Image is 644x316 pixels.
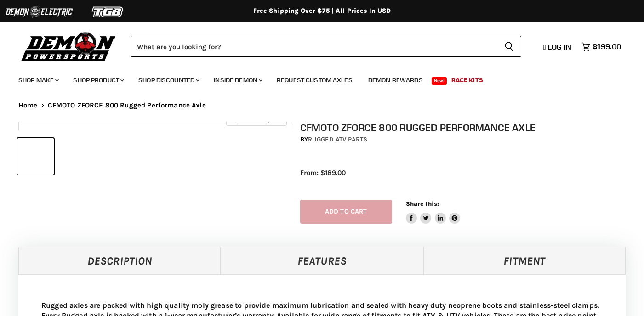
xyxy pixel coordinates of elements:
input: Search [131,36,497,57]
span: $199.00 [593,42,621,51]
img: Demon Powersports [18,30,119,62]
form: Product [131,36,521,57]
ul: Main menu [11,67,619,90]
a: Home [18,102,38,109]
span: Log in [548,42,571,51]
a: Fitment [423,247,626,274]
span: CFMOTO ZFORCE 800 Rugged Performance Axle [48,102,206,109]
div: by [300,135,634,145]
span: Click to expand [231,116,282,123]
a: Log in [539,43,577,51]
span: Share this: [406,200,439,207]
a: Shop Discounted [131,71,205,90]
a: Shop Make [11,71,64,90]
span: New! [432,77,447,85]
aside: Share this: [406,200,461,224]
a: Shop Product [66,71,130,90]
button: Search [497,36,521,57]
span: From: $189.00 [300,169,346,177]
a: Race Kits [445,71,490,90]
a: Rugged ATV Parts [308,135,367,143]
a: Description [18,247,221,274]
a: Inside Demon [207,71,268,90]
a: Request Custom Axles [270,71,359,90]
a: $199.00 [577,40,626,53]
a: Demon Rewards [361,71,430,90]
img: Demon Electric Logo 2 [5,3,74,21]
button: IMAGE thumbnail [17,138,54,175]
img: TGB Logo 2 [74,3,142,21]
h1: CFMOTO ZFORCE 800 Rugged Performance Axle [300,122,634,133]
a: Features [221,247,423,274]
